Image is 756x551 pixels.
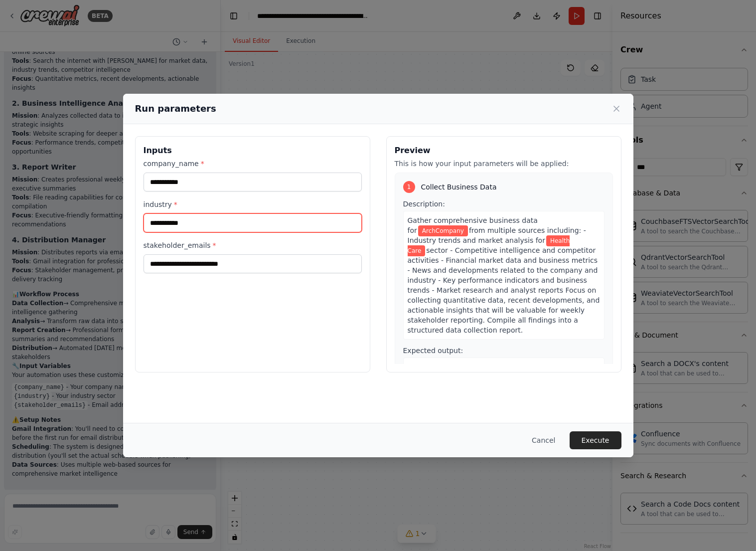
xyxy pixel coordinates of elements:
[144,159,362,169] label: company_name
[418,225,468,236] span: Variable: company_name
[144,199,362,209] label: industry
[408,246,600,334] span: sector - Competitive intelligence and competitor activities - Financial market data and business ...
[144,145,362,157] h3: Inputs
[395,145,613,157] h3: Preview
[408,226,586,244] span: from multiple sources including: - Industry trends and market analysis for
[421,182,497,192] span: Collect Business Data
[408,235,570,256] span: Variable: industry
[144,240,362,250] label: stakeholder_emails
[135,102,216,116] h2: Run parameters
[395,159,613,169] p: This is how your input parameters will be applied:
[403,181,415,193] div: 1
[403,200,445,208] span: Description:
[403,347,463,355] span: Expected output:
[524,431,563,449] button: Cancel
[408,216,538,234] span: Gather comprehensive business data for
[570,431,621,449] button: Execute
[408,363,598,411] span: A comprehensive data collection report containing organized business intelligence including marke...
